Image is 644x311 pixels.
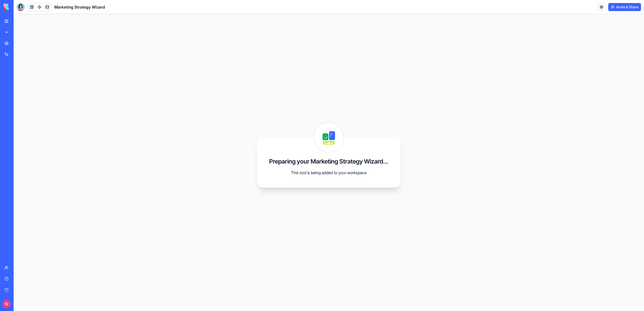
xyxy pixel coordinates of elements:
[4,4,35,11] img: logo
[278,170,379,176] p: This tool is being added to your workspace
[608,3,641,11] button: Invite & Share
[269,158,388,166] h3: Preparing your Marketing Strategy Wizard...
[3,300,11,308] img: ACg8ocI90Duqy09vzQzQkwH-1QwxEpdCgr6VPKdGV3xliNZHcEJF2g=s96-c
[54,4,105,10] span: Marketing Strategy Wizard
